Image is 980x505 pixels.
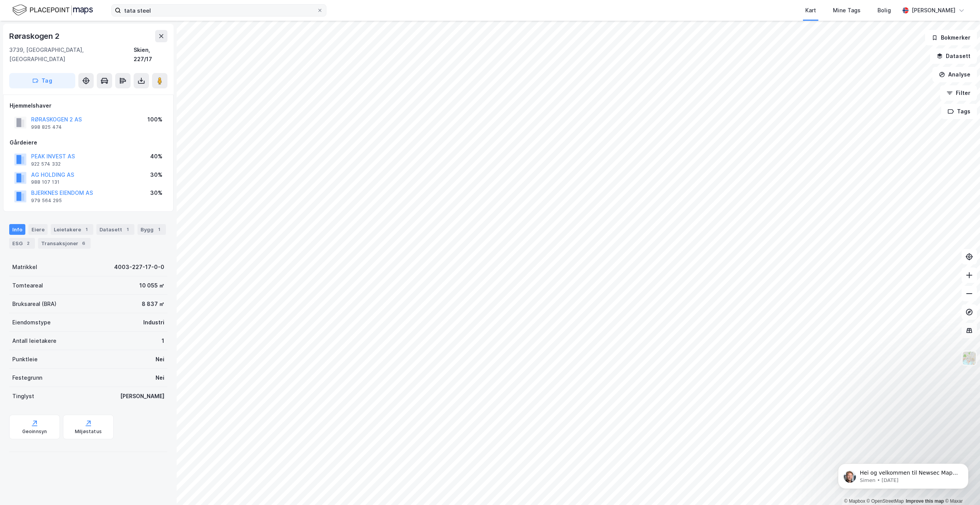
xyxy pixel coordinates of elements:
div: Antall leietakere [12,336,56,346]
div: Festegrunn [12,373,42,382]
div: 2 [24,239,32,247]
div: Tomteareal [12,281,43,290]
div: 979 564 295 [31,198,62,204]
div: 988 107 131 [31,179,60,185]
div: Punktleie [12,355,38,364]
button: Datasett [930,48,977,64]
div: Mine Tags [833,6,861,15]
div: Miljøstatus [75,429,102,435]
div: [PERSON_NAME] [120,392,164,401]
div: 922 574 332 [31,161,61,167]
div: 10 055 ㎡ [139,281,164,290]
div: Eiendomstype [12,318,51,327]
a: Mapbox [844,498,865,504]
div: Røraskogen 2 [9,30,61,42]
div: 998 825 474 [31,124,62,130]
iframe: Intercom notifications message [826,447,980,501]
div: 1 [155,226,163,233]
div: Transaksjoner [38,238,91,249]
div: [PERSON_NAME] [912,6,955,15]
div: Geoinnsyn [22,429,47,435]
img: Z [962,351,977,365]
img: logo.f888ab2527a4732fd821a326f86c7f29.svg [12,3,93,17]
div: 1 [83,226,90,233]
button: Tag [9,73,75,88]
div: ESG [9,238,35,249]
div: 4003-227-17-0-0 [114,262,164,272]
div: Eiere [28,224,48,235]
div: Matrikkel [12,262,37,272]
a: OpenStreetMap [867,498,904,504]
button: Filter [940,85,977,101]
div: 1 [162,336,164,346]
button: Analyse [932,67,977,82]
div: Info [9,224,25,235]
button: Tags [941,104,977,119]
div: 6 [80,239,88,247]
div: Nei [156,373,164,382]
div: Bygg [137,224,166,235]
div: Gårdeiere [10,138,167,147]
div: Skien, 227/17 [134,45,167,64]
div: 8 837 ㎡ [142,299,164,309]
div: 100% [147,115,162,124]
div: Kart [805,6,816,15]
div: 30% [150,188,162,198]
div: Nei [156,355,164,364]
div: Leietakere [51,224,93,235]
div: Bruksareal (BRA) [12,299,56,309]
div: Hjemmelshaver [10,101,167,110]
div: Industri [143,318,164,327]
div: Datasett [96,224,134,235]
div: 3739, [GEOGRAPHIC_DATA], [GEOGRAPHIC_DATA] [9,45,134,64]
div: 40% [150,152,162,161]
div: 1 [124,226,131,233]
button: Bokmerker [925,30,977,45]
div: 30% [150,170,162,179]
input: Søk på adresse, matrikkel, gårdeiere, leietakere eller personer [121,5,317,16]
div: Bolig [877,6,891,15]
div: Tinglyst [12,392,34,401]
a: Improve this map [906,498,944,504]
